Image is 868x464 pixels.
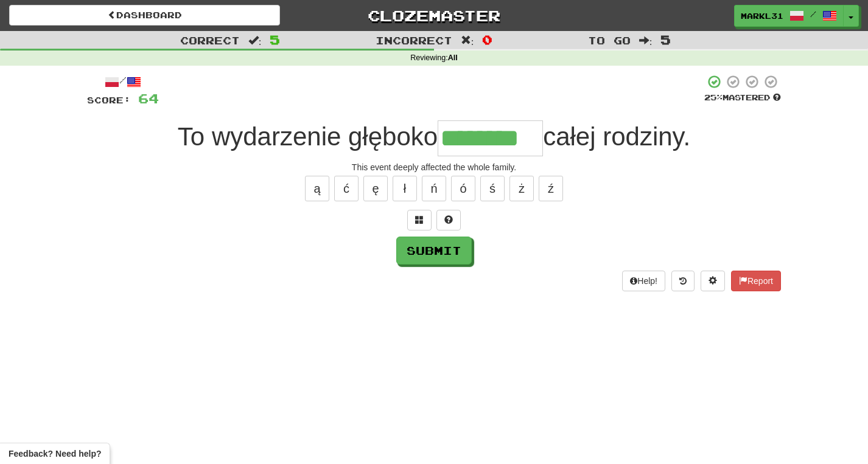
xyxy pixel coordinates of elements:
button: ą [305,176,329,201]
button: Switch sentence to multiple choice alt+p [407,210,432,230]
span: Open feedback widget [9,448,101,460]
span: całej rodziny. [543,122,690,151]
a: Clozemaster [298,5,569,26]
span: To wydarzenie głęboko [178,122,438,151]
span: : [248,35,262,46]
span: To go [588,34,631,46]
span: MarkL31 [741,10,783,21]
button: ę [363,176,388,201]
span: Incorrect [376,34,452,46]
button: ż [509,176,534,201]
button: Report [731,271,781,291]
button: ś [480,176,505,201]
span: 5 [270,32,280,47]
span: 5 [660,32,671,47]
button: ł [393,176,417,201]
span: Correct [180,34,240,46]
button: Help! [622,271,665,291]
a: MarkL31 / [734,5,844,27]
div: This event deeply affected the whole family. [87,161,781,173]
button: Submit [396,237,472,265]
span: / [810,10,816,18]
span: 64 [138,91,159,106]
span: : [639,35,653,46]
span: 0 [482,32,492,47]
button: ó [451,176,475,201]
button: Round history (alt+y) [671,271,695,291]
button: ź [539,176,563,201]
button: ń [422,176,446,201]
span: 25 % [704,92,723,102]
div: Mastered [704,92,781,103]
span: Score: [87,95,131,105]
a: Dashboard [9,5,280,26]
span: : [461,35,474,46]
strong: All [448,54,458,62]
button: ć [334,176,359,201]
button: Single letter hint - you only get 1 per sentence and score half the points! alt+h [436,210,461,230]
div: / [87,74,159,89]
